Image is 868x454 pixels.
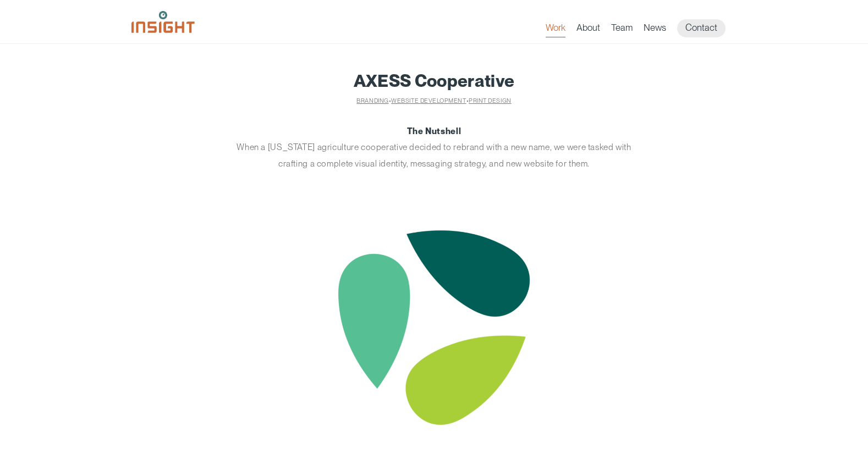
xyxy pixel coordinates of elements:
h1: AXESS Cooperative [148,71,720,90]
strong: The Nutshell [407,126,461,136]
a: Branding [356,97,388,104]
a: About [576,22,600,37]
a: Team [611,22,633,37]
h2: • • [148,96,720,107]
img: Insight Marketing Design [131,11,195,33]
a: Work [546,22,565,37]
a: PRINT DESIGN [469,97,512,104]
p: When a [US_STATE] agriculture cooperative decided to rebrand with a new name, we were tasked with... [228,123,640,172]
a: website development [391,97,466,104]
a: News [644,22,666,37]
nav: primary navigation menu [546,19,737,37]
a: Contact [677,19,726,37]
